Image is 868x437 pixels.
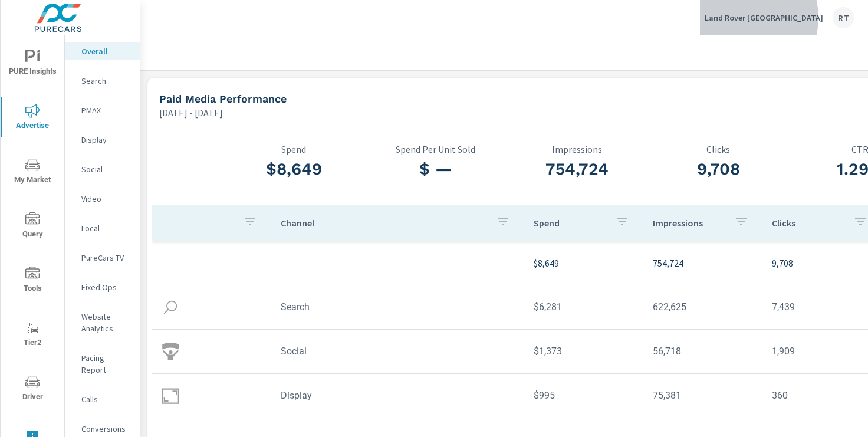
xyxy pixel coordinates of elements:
[653,217,725,229] p: Impressions
[81,193,130,205] p: Video
[705,12,823,23] p: Land Rover [GEOGRAPHIC_DATA]
[65,131,140,149] div: Display
[4,104,61,133] span: Advertise
[81,423,130,435] p: Conversions
[524,336,643,366] td: $1,373
[772,217,844,229] p: Clicks
[81,104,130,116] p: PMAX
[81,281,130,293] p: Fixed Ops
[4,50,61,78] span: PURE Insights
[81,45,130,57] p: Overall
[81,352,130,376] p: Pacing Report
[364,159,506,179] h3: $ —
[534,256,634,270] p: $8,649
[647,159,789,179] h3: 9,708
[81,311,130,334] p: Website Analytics
[223,144,364,155] p: Spend
[159,106,223,120] p: [DATE] - [DATE]
[271,380,524,410] td: Display
[647,144,789,155] p: Clicks
[81,134,130,146] p: Display
[81,222,130,234] p: Local
[4,212,61,241] span: Query
[4,267,61,295] span: Tools
[65,72,140,90] div: Search
[833,7,854,28] div: RT
[162,343,179,360] img: icon-social.svg
[4,158,61,187] span: My Market
[81,75,130,87] p: Search
[643,336,762,366] td: 56,718
[65,308,140,337] div: Website Analytics
[534,217,606,229] p: Spend
[643,292,762,322] td: 622,625
[65,42,140,60] div: Overall
[65,249,140,267] div: PureCars TV
[65,278,140,296] div: Fixed Ops
[65,390,140,408] div: Calls
[524,380,643,410] td: $995
[271,336,524,366] td: Social
[281,217,486,229] p: Channel
[643,380,762,410] td: 75,381
[271,292,524,322] td: Search
[81,252,130,264] p: PureCars TV
[65,160,140,178] div: Social
[162,298,179,316] img: icon-search.svg
[162,387,179,405] img: icon-display.svg
[653,256,753,270] p: 754,724
[524,292,643,322] td: $6,281
[65,101,140,119] div: PMAX
[81,163,130,175] p: Social
[65,190,140,208] div: Video
[4,375,61,404] span: Driver
[364,144,506,155] p: Spend Per Unit Sold
[506,144,647,155] p: Impressions
[65,349,140,379] div: Pacing Report
[223,159,364,179] h3: $8,649
[65,219,140,237] div: Local
[159,93,287,105] h5: Paid Media Performance
[506,159,647,179] h3: 754,724
[81,393,130,405] p: Calls
[4,321,61,350] span: Tier2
